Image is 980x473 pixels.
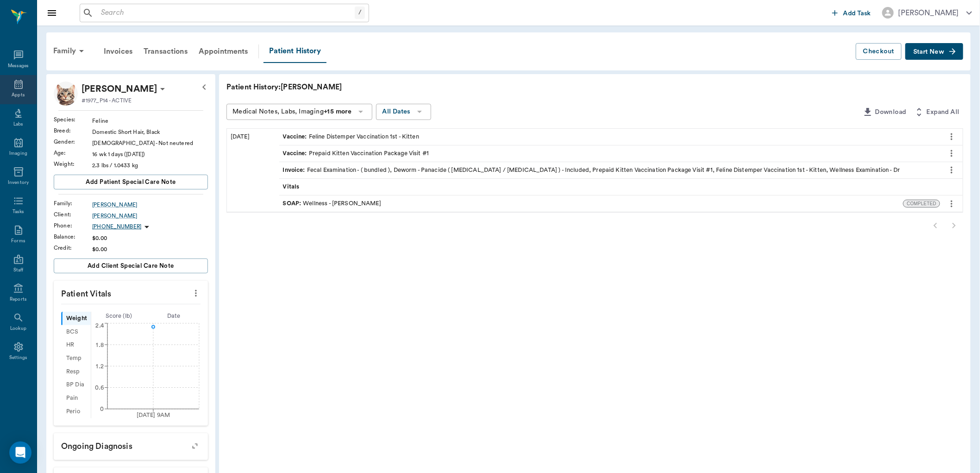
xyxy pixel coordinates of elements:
[944,196,959,212] button: more
[8,179,29,186] div: Inventory
[54,160,92,168] div: Weight :
[10,296,27,303] div: Reports
[100,406,104,412] tspan: 0
[98,40,138,63] a: Invoices
[96,342,103,347] tspan: 1.8
[226,82,504,93] p: Patient History: [PERSON_NAME]
[13,208,24,215] div: Tasks
[54,433,208,456] p: Ongoing diagnosis
[944,162,959,178] button: more
[856,43,902,60] button: Checkout
[48,40,93,62] div: Family
[54,126,92,135] div: Breed :
[61,312,91,325] div: Weight
[859,104,910,121] button: Download
[910,104,963,121] button: Expand All
[92,139,208,147] div: [DEMOGRAPHIC_DATA] - Not neutered
[86,177,176,187] span: Add patient Special Care Note
[92,117,208,125] div: Feline
[283,199,303,208] span: SOAP :
[283,132,309,141] span: Vaccine :
[188,285,203,301] button: more
[92,128,208,136] div: Domestic Short Hair, Black
[54,149,92,157] div: Age :
[283,132,419,141] div: Feline Distemper Vaccination 1st - Kitten
[898,7,959,19] div: [PERSON_NAME]
[88,261,174,271] span: Add client Special Care Note
[232,106,352,118] div: Medical Notes, Labs, Imaging
[92,234,208,242] div: $0.00
[12,92,25,99] div: Appts
[193,40,254,63] a: Appointments
[9,354,28,361] div: Settings
[61,352,91,365] div: Temp
[355,6,365,19] div: /
[97,6,355,19] input: Search
[54,210,92,219] div: Client :
[61,405,91,418] div: Perio
[54,244,92,252] div: Credit :
[10,325,26,332] div: Lookup
[54,82,78,106] img: Profile Image
[91,312,146,321] div: Score ( lb )
[96,364,103,369] tspan: 1.2
[54,221,92,230] div: Phone :
[82,96,132,105] p: #1977_P14 - ACTIVE
[92,245,208,253] div: $0.00
[95,323,104,328] tspan: 2.4
[54,281,208,304] p: Patient Vitals
[927,107,960,118] span: Expand All
[92,201,208,209] a: [PERSON_NAME]
[54,115,92,124] div: Species :
[61,378,91,392] div: BP Dia
[61,339,91,352] div: HR
[227,129,279,212] div: [DATE]
[283,166,900,175] div: Fecal Examination - ( bundled ), Deworm - Panacide ( [MEDICAL_DATA] / [MEDICAL_DATA] ) - Included...
[324,108,352,115] b: +15 more
[54,259,208,273] button: Add client Special Care Note
[264,40,327,63] a: Patient History
[95,385,103,391] tspan: 0.6
[904,200,940,207] span: COMPLETED
[283,149,429,158] div: Prepaid Kitten Vaccination Package Visit #1
[92,212,208,220] a: [PERSON_NAME]
[61,391,91,405] div: Pain
[54,138,92,146] div: Gender :
[92,161,208,170] div: 2.3 lbs / 1.0433 kg
[905,43,963,60] button: Start New
[283,183,302,191] span: Vitals
[11,238,25,245] div: Forms
[13,121,23,128] div: Labs
[146,312,201,321] div: Date
[82,82,157,96] div: Gus Kenward
[54,199,92,208] div: Family :
[283,166,307,175] span: Invoice :
[829,4,875,21] button: Add Task
[137,412,170,418] tspan: [DATE] 9AM
[92,223,141,231] p: [PHONE_NUMBER]
[8,63,29,69] div: Messages
[283,149,309,158] span: Vaccine :
[944,145,959,161] button: more
[138,40,193,63] a: Transactions
[61,325,91,339] div: BCS
[9,150,27,157] div: Imaging
[9,441,31,464] div: Open Intercom Messenger
[944,129,959,145] button: more
[61,365,91,378] div: Resp
[54,175,208,189] button: Add patient Special Care Note
[54,233,92,241] div: Balance :
[283,199,381,208] div: Wellness - [PERSON_NAME]
[13,267,23,274] div: Staff
[43,4,61,22] button: Close drawer
[92,150,208,158] div: 16 wk 1 days ([DATE])
[376,104,431,120] button: All Dates
[82,82,157,96] p: [PERSON_NAME]
[875,4,980,21] button: [PERSON_NAME]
